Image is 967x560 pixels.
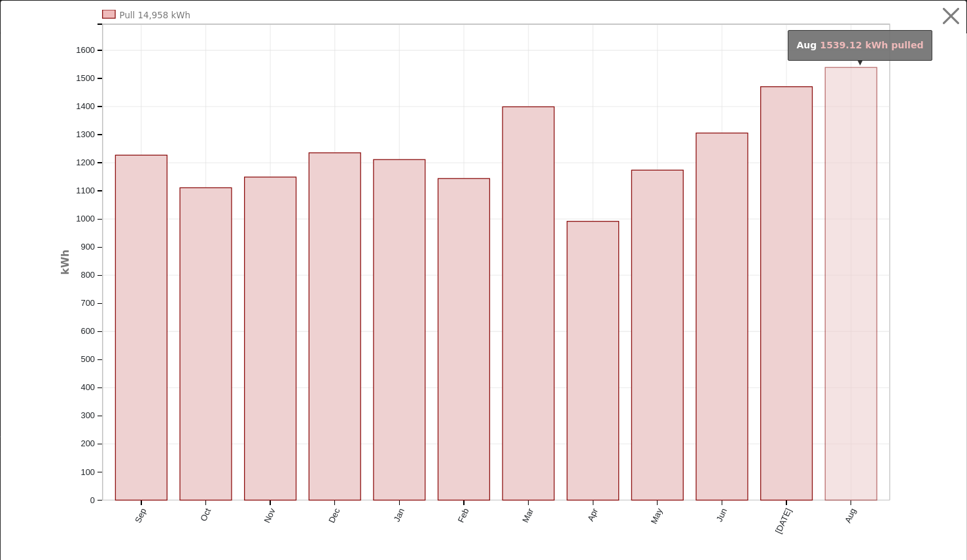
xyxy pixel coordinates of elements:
[115,156,167,501] rect: onclick=""
[773,507,794,535] text: [DATE]
[586,506,600,523] text: Apr
[80,383,95,393] text: 400
[80,411,95,421] text: 300
[649,506,665,525] text: May
[796,40,817,50] strong: Aug
[438,178,490,500] rect: onclick=""
[825,67,877,500] rect: onclick=""
[696,133,748,501] rect: onclick=""
[180,188,232,500] rect: onclick=""
[245,177,296,500] rect: onclick=""
[632,171,684,501] rect: onclick=""
[80,299,95,308] text: 700
[76,157,95,167] text: 1200
[80,467,95,477] text: 100
[80,355,95,365] text: 500
[820,40,923,50] span: 1539.12 kWh pulled
[90,495,95,505] text: 0
[76,101,95,111] text: 1400
[502,107,554,501] rect: onclick=""
[309,153,360,501] rect: onclick=""
[80,242,95,252] text: 900
[76,214,95,223] text: 1000
[80,439,95,449] text: 200
[76,129,95,139] text: 1300
[76,186,95,195] text: 1100
[326,506,342,525] text: Dec
[76,45,95,55] text: 1600
[374,159,425,500] rect: onclick=""
[120,10,191,20] text: Pull 14,958 kWh
[198,506,213,523] text: Oct
[843,507,858,525] text: Aug
[761,87,813,501] rect: onclick=""
[714,507,729,523] text: Jun
[76,73,95,83] text: 1500
[133,507,148,525] text: Sep
[80,271,95,280] text: 800
[80,327,95,337] text: 600
[392,507,406,523] text: Jan
[60,250,71,274] text: kWh
[262,506,277,525] text: Nov
[456,507,471,525] text: Feb
[567,222,619,501] rect: onclick=""
[520,506,535,524] text: Mar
